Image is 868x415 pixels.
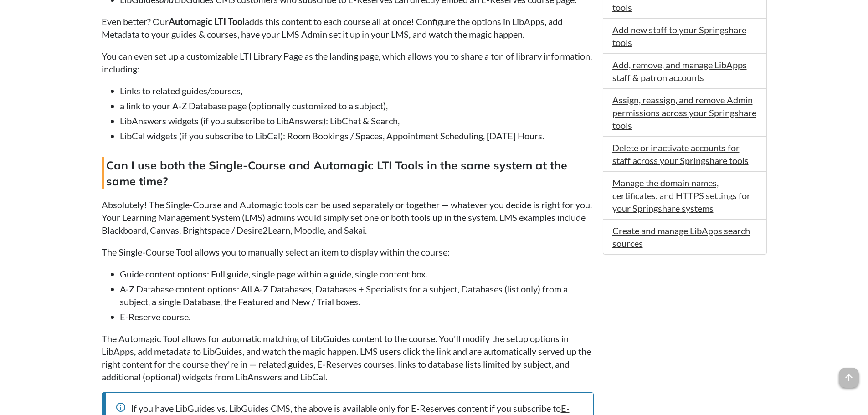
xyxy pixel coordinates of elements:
[169,16,245,27] strong: Automagic LTI Tool
[120,310,594,323] li: E-Reserve course.
[612,225,750,249] a: Create and manage LibApps search sources
[120,84,594,97] li: Links to related guides/courses,
[120,129,594,142] li: LibCal widgets (if you subscribe to LibCal): Room Bookings / Spaces, Appointment Scheduling, [DAT...
[839,369,859,379] a: arrow_upward
[612,94,756,131] a: Assign, reassign, and remove Admin permissions across your Springshare tools
[120,99,594,112] li: a link to your A-Z Database page (optionally customized to a subject),
[612,177,750,214] a: Manage the domain names, certificates, and HTTPS settings for your Springshare systems
[102,15,594,41] p: Even better? Our adds this content to each course all at once! Configure the options in LibApps, ...
[120,282,594,308] li: A-Z Database content options: All A-Z Databases, Databases + Specialists for a subject, Databases...
[102,157,594,189] h4: Can I use both the Single-Course and Automagic LTI Tools in the same system at the same time?
[839,368,859,388] span: arrow_upward
[120,267,594,280] li: Guide content options: Full guide, single page within a guide, single content box.
[102,50,594,75] p: You can even set up a customizable LTI Library Page as the landing page, which allows you to shar...
[612,59,747,83] a: Add, remove, and manage LibApps staff & patron accounts
[120,114,594,127] li: LibAnswers widgets (if you subscribe to LibAnswers): LibChat & Search,
[102,332,594,383] p: The Automagic Tool allows for automatic matching of LibGuides content to the course. You'll modif...
[612,24,746,48] a: Add new staff to your Springshare tools
[612,142,749,166] a: Delete or inactivate accounts for staff across your Springshare tools
[102,198,594,236] p: Absolutely! The Single-Course and Automagic tools can be used separately or together — whatever y...
[115,402,126,413] span: info
[102,246,594,258] p: The Single-Course Tool allows you to manually select an item to display within the course:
